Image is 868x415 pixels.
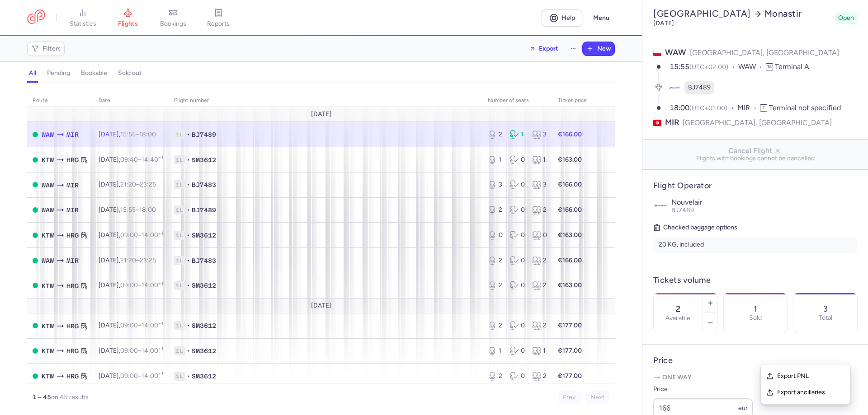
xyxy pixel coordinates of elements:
span: 1L [174,180,185,189]
time: 09:00 [120,372,138,380]
div: 0 [510,205,525,214]
time: 21:20 [120,256,136,264]
span: [DATE], [99,231,163,239]
div: 2 [488,281,503,290]
time: 15:55 [120,131,136,138]
span: KTW [42,155,54,165]
div: 1 [510,130,525,139]
figure: BJ airline logo [668,81,681,94]
button: Export PNL [761,368,850,384]
a: Help [542,9,582,27]
time: 14:00 [142,281,163,289]
span: 1L [174,256,185,265]
div: 0 [510,372,525,381]
span: Terminal A [775,62,809,71]
span: 1L [174,372,185,381]
time: 15:55 [120,206,136,214]
div: 2 [532,281,547,290]
a: flights [105,8,151,28]
h4: bookable [81,69,107,77]
div: 0 [510,231,525,240]
span: KTW [42,281,54,291]
button: Export [524,42,564,56]
time: 14:00 [142,372,163,380]
span: Terminal not specified [769,103,841,112]
span: SM3612 [192,321,216,330]
div: 1 [488,155,503,164]
span: SM3612 [192,346,216,355]
span: T [760,104,767,112]
div: 2 [532,256,547,265]
div: 0 [510,346,525,355]
h5: Checked baggage options [653,222,858,233]
span: [DATE], [99,181,156,188]
div: 0 [510,180,525,189]
span: (UTC+02:00) [689,63,728,71]
span: reports [207,20,230,28]
h4: pending [47,69,70,77]
span: – [120,372,163,380]
span: HRG [66,321,79,331]
span: HRG [66,155,79,165]
span: WAW [42,130,54,140]
span: [DATE] [311,302,331,309]
span: • [187,130,190,139]
sup: +1 [158,346,163,352]
div: 3 [488,180,503,189]
span: HRG [66,371,79,381]
span: WAW [665,47,686,57]
p: 1 [754,304,757,313]
div: 0 [532,231,547,240]
p: Sold [749,314,762,322]
time: 18:00 [139,131,156,138]
span: Filters [42,45,61,52]
span: SM3612 [192,231,216,240]
span: [DATE], [99,322,163,329]
span: • [187,155,190,164]
button: Prev. [558,391,582,404]
span: – [120,131,156,138]
span: 1L [174,231,185,240]
div: 0 [510,321,525,330]
th: route [27,94,93,107]
span: [DATE] [311,111,331,118]
strong: €163.00 [558,231,582,239]
span: – [120,156,163,163]
time: 21:20 [120,181,136,188]
div: 2 [532,372,547,381]
span: WAW [42,256,54,266]
strong: €166.00 [558,206,582,214]
label: Price [653,384,753,395]
span: TA [766,63,773,70]
div: 1 [532,346,547,355]
div: 0 [510,281,525,290]
time: 18:00 [670,103,689,112]
span: SM3612 [192,281,216,290]
button: Menu [588,9,615,27]
span: MIR [66,205,79,215]
span: • [187,372,190,381]
div: 2 [488,130,503,139]
label: Available [665,315,690,322]
span: MIR [66,130,79,140]
a: CitizenPlane red outlined logo [27,9,45,26]
span: KTW [42,321,54,331]
span: KTW [42,346,54,356]
time: 09:00 [120,231,138,239]
strong: €163.00 [558,156,582,163]
span: BJ7483 [192,180,216,189]
span: Export ancillaries [777,388,845,397]
div: 3 [532,130,547,139]
div: 2 [488,205,503,214]
span: • [187,346,190,355]
th: Ticket price [552,94,592,107]
span: [GEOGRAPHIC_DATA], [GEOGRAPHIC_DATA] [683,117,832,128]
span: BJ7489 [192,130,216,139]
span: BJ7489 [671,206,694,214]
span: WAW [42,180,54,190]
h2: [GEOGRAPHIC_DATA] Monastir [653,8,831,19]
h4: sold out [118,69,142,77]
span: [DATE], [99,206,156,214]
strong: €166.00 [558,131,582,138]
span: • [187,281,190,290]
